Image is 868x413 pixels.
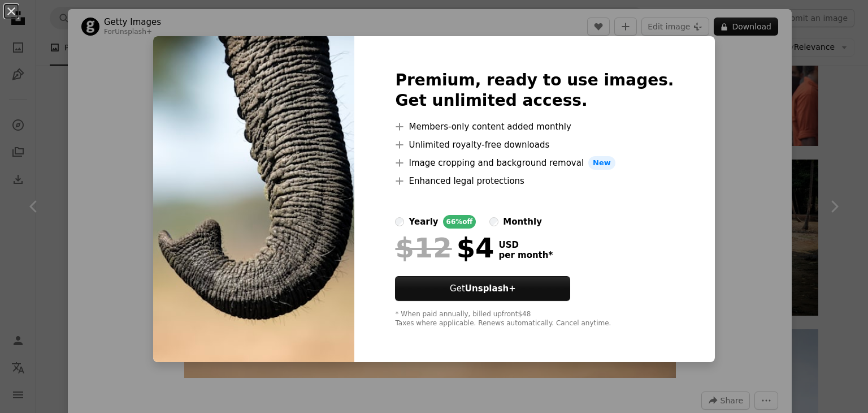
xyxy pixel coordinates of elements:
[395,156,674,170] li: Image cropping and background removal
[465,283,516,294] strong: Unsplash+
[588,156,615,170] span: New
[498,250,553,260] span: per month *
[395,70,674,111] h2: Premium, ready to use images. Get unlimited access.
[395,276,570,301] button: GetUnsplash+
[153,36,354,362] img: premium_photo-1661898214351-20a090b72abd
[443,215,476,229] div: 66% off
[498,240,553,250] span: USD
[395,310,674,328] div: * When paid annually, billed upfront $48 Taxes where applicable. Renews automatically. Cancel any...
[489,217,498,226] input: monthly
[503,215,542,229] div: monthly
[395,120,674,134] li: Members-only content added monthly
[409,215,438,229] div: yearly
[395,174,674,188] li: Enhanced legal protections
[395,233,452,263] span: $12
[395,233,494,263] div: $4
[395,217,404,226] input: yearly66%off
[395,138,674,152] li: Unlimited royalty-free downloads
